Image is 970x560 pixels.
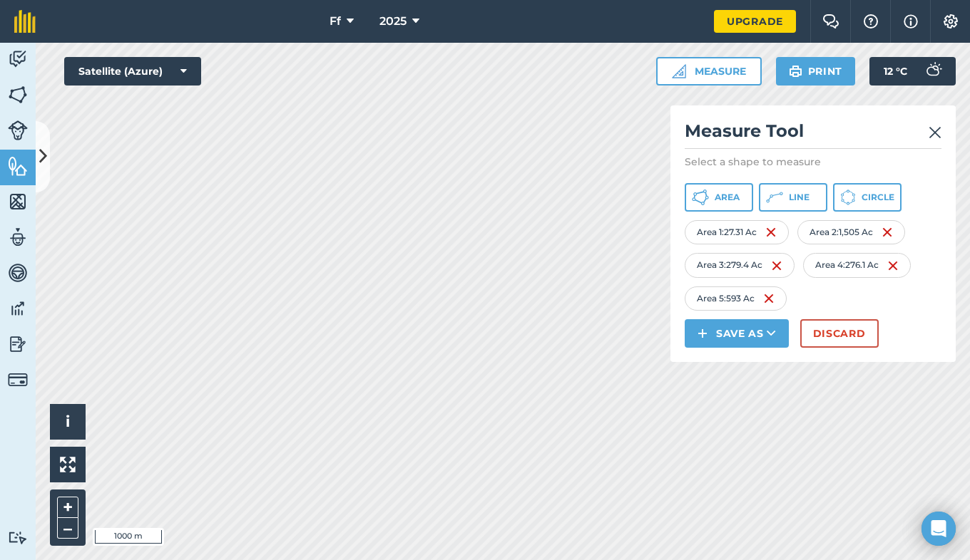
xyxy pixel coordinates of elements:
[921,512,956,546] div: Open Intercom Messenger
[797,220,905,244] div: Area 2 : 1,505 Ac
[672,64,686,78] img: Ruler icon
[66,413,70,430] span: i
[763,290,775,307] img: svg+xml;base64,PHN2ZyB4bWxucz0iaHR0cDovL3d3dy53My5vcmcvMjAwMC9zdmciIHdpZHRoPSIxNiIgaGVpZ2h0PSIyNC...
[379,13,407,30] span: 2025
[685,253,795,277] div: Area 3 : 279.4 Ac
[800,319,879,348] button: Discard
[714,10,796,33] a: Upgrade
[685,319,789,348] button: Save as
[771,257,782,274] img: svg+xml;base64,PHN2ZyB4bWxucz0iaHR0cDovL3d3dy53My5vcmcvMjAwMC9zdmciIHdpZHRoPSIxNiIgaGVpZ2h0PSIyNC...
[862,14,879,28] img: A question mark icon
[8,48,28,70] img: svg+xml;base64,PD94bWwgdmVyc2lvbj0iMS4wIiBlbmNvZGluZz0idXRmLTgiPz4KPCEtLSBHZW5lcmF0b3I6IEFkb2JlIE...
[50,404,86,440] button: i
[8,298,28,319] img: svg+xml;base64,PD94bWwgdmVyc2lvbj0iMS4wIiBlbmNvZGluZz0idXRmLTgiPz4KPCEtLSBHZW5lcmF0b3I6IEFkb2JlIE...
[8,191,28,212] img: svg+xml;base64,PHN2ZyB4bWxucz0iaHR0cDovL3d3dy53My5vcmcvMjAwMC9zdmciIHdpZHRoPSI1NiIgaGVpZ2h0PSI2MC...
[929,124,941,141] img: svg+xml;base64,PHN2ZyB4bWxucz0iaHR0cDovL3d3dy53My5vcmcvMjAwMC9zdmciIHdpZHRoPSIyMiIgaGVpZ2h0PSIzMC...
[8,155,28,177] img: svg+xml;base64,PHN2ZyB4bWxucz0iaHR0cDovL3d3dy53My5vcmcvMjAwMC9zdmciIHdpZHRoPSI1NiIgaGVpZ2h0PSI2MC...
[765,224,777,241] img: svg+xml;base64,PHN2ZyB4bWxucz0iaHR0cDovL3d3dy53My5vcmcvMjAwMC9zdmciIHdpZHRoPSIxNiIgaGVpZ2h0PSIyNC...
[862,192,894,203] span: Circle
[14,10,36,33] img: fieldmargin Logo
[685,183,753,212] button: Area
[57,497,78,518] button: +
[789,192,810,203] span: Line
[833,183,902,212] button: Circle
[776,57,856,85] button: Print
[904,13,918,30] img: svg+xml;base64,PHN2ZyB4bWxucz0iaHR0cDovL3d3dy53My5vcmcvMjAwMC9zdmciIHdpZHRoPSIxNyIgaGVpZ2h0PSIxNy...
[656,57,762,85] button: Measure
[330,13,341,30] span: Ff
[57,518,78,539] button: –
[715,192,740,203] span: Area
[8,333,28,355] img: svg+xml;base64,PD94bWwgdmVyc2lvbj0iMS4wIiBlbmNvZGluZz0idXRmLTgiPz4KPCEtLSBHZW5lcmF0b3I6IEFkb2JlIE...
[685,286,787,311] div: Area 5 : 593 Ac
[822,14,839,28] img: Two speech bubbles overlapping with the left bubble in the forefront
[8,531,28,544] img: svg+xml;base64,PD94bWwgdmVyc2lvbj0iMS4wIiBlbmNvZGluZz0idXRmLTgiPz4KPCEtLSBHZW5lcmF0b3I6IEFkb2JlIE...
[698,325,708,342] img: svg+xml;base64,PHN2ZyB4bWxucz0iaHR0cDovL3d3dy53My5vcmcvMjAwMC9zdmciIHdpZHRoPSIxNCIgaGVpZ2h0PSIyNC...
[789,63,802,80] img: svg+xml;base64,PHN2ZyB4bWxucz0iaHR0cDovL3d3dy53My5vcmcvMjAwMC9zdmciIHdpZHRoPSIxOSIgaGVpZ2h0PSIyNC...
[884,57,907,85] span: 12 ° C
[685,220,789,244] div: Area 1 : 27.31 Ac
[8,84,28,105] img: svg+xml;base64,PHN2ZyB4bWxucz0iaHR0cDovL3d3dy53My5vcmcvMjAwMC9zdmciIHdpZHRoPSI1NiIgaGVpZ2h0PSI2MC...
[759,183,827,212] button: Line
[685,155,941,169] p: Select a shape to measure
[869,57,956,85] button: 12 °C
[942,14,959,28] img: A cog icon
[882,224,893,241] img: svg+xml;base64,PHN2ZyB4bWxucz0iaHR0cDovL3d3dy53My5vcmcvMjAwMC9zdmciIHdpZHRoPSIxNiIgaGVpZ2h0PSIyNC...
[8,370,28,390] img: svg+xml;base64,PD94bWwgdmVyc2lvbj0iMS4wIiBlbmNvZGluZz0idXRmLTgiPz4KPCEtLSBHZW5lcmF0b3I6IEFkb2JlIE...
[60,457,76,472] img: Four arrows, one pointing top left, one top right, one bottom right and the last bottom left
[919,57,947,85] img: svg+xml;base64,PD94bWwgdmVyc2lvbj0iMS4wIiBlbmNvZGluZz0idXRmLTgiPz4KPCEtLSBHZW5lcmF0b3I6IEFkb2JlIE...
[8,120,28,140] img: svg+xml;base64,PD94bWwgdmVyc2lvbj0iMS4wIiBlbmNvZGluZz0idXRmLTgiPz4KPCEtLSBHZW5lcmF0b3I6IEFkb2JlIE...
[887,257,899,274] img: svg+xml;base64,PHN2ZyB4bWxucz0iaHR0cDovL3d3dy53My5vcmcvMjAwMC9zdmciIHdpZHRoPSIxNiIgaGVpZ2h0PSIyNC...
[803,253,911,277] div: Area 4 : 276.1 Ac
[685,120,941,149] h2: Measure Tool
[64,57,201,85] button: Satellite (Azure)
[8,227,28,248] img: svg+xml;base64,PD94bWwgdmVyc2lvbj0iMS4wIiBlbmNvZGluZz0idXRmLTgiPz4KPCEtLSBHZW5lcmF0b3I6IEFkb2JlIE...
[8,262,28,284] img: svg+xml;base64,PD94bWwgdmVyc2lvbj0iMS4wIiBlbmNvZGluZz0idXRmLTgiPz4KPCEtLSBHZW5lcmF0b3I6IEFkb2JlIE...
